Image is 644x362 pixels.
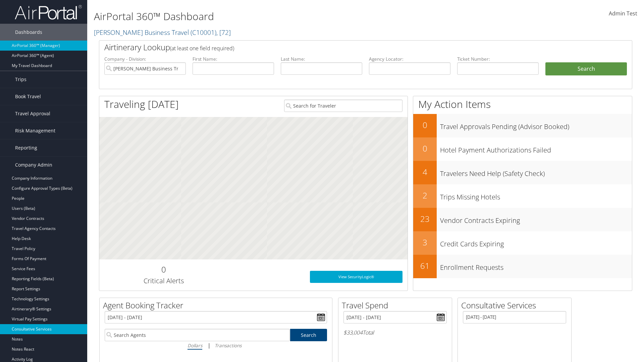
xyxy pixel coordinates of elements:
[15,88,41,105] span: Book Travel
[170,45,234,52] span: (at least one field required)
[187,342,202,349] i: Dollars
[104,264,223,275] h2: 0
[457,56,539,62] label: Ticket Number:
[15,157,52,173] span: Company Admin
[413,213,437,225] h2: 23
[413,237,437,248] h2: 3
[545,62,627,76] button: Search
[343,329,447,336] h6: Total
[440,213,632,225] h3: Vendor Contracts Expiring
[609,10,637,17] span: Admin Test
[413,97,632,111] h1: My Action Items
[440,259,632,272] h3: Enrollment Requests
[15,122,55,139] span: Risk Management
[105,341,327,350] div: |
[440,236,632,249] h3: Credit Cards Expiring
[413,208,632,231] a: 23Vendor Contracts Expiring
[216,28,231,37] span: , [ 72 ]
[15,71,26,88] span: Trips
[413,184,632,208] a: 2Trips Missing Hotels
[413,119,437,131] h2: 0
[191,28,216,37] span: ( C10001 )
[440,142,632,155] h3: Hotel Payment Authorizations Failed
[413,260,437,271] h2: 61
[284,100,402,112] input: Search for Traveler
[413,166,437,178] h2: 4
[440,189,632,202] h3: Trips Missing Hotels
[15,105,50,122] span: Travel Approval
[104,56,186,62] label: Company - Division:
[281,56,362,62] label: Last Name:
[369,56,450,62] label: Agency Locator:
[290,329,327,341] a: Search
[461,300,571,311] h2: Consultative Services
[342,300,452,311] h2: Travel Spend
[413,190,437,201] h2: 2
[440,166,632,178] h3: Travelers Need Help (Safety Check)
[413,143,437,154] h2: 0
[15,139,37,156] span: Reporting
[413,161,632,184] a: 4Travelers Need Help (Safety Check)
[609,3,637,24] a: Admin Test
[310,271,402,283] a: View SecurityLogic®
[413,137,632,161] a: 0Hotel Payment Authorizations Failed
[104,97,179,111] h1: Traveling [DATE]
[440,119,632,131] h3: Travel Approvals Pending (Advisor Booked)
[94,28,231,37] a: [PERSON_NAME] Business Travel
[105,329,290,341] input: Search Agents
[343,329,363,336] span: $33,004
[94,9,456,23] h1: AirPortal 360™ Dashboard
[413,255,632,278] a: 61Enrollment Requests
[413,114,632,137] a: 0Travel Approvals Pending (Advisor Booked)
[104,42,583,53] h2: Airtinerary Lookup
[193,56,274,62] label: First Name:
[413,231,632,255] a: 3Credit Cards Expiring
[15,24,42,41] span: Dashboards
[104,276,223,286] h3: Critical Alerts
[215,342,241,349] i: Transactions
[103,300,332,311] h2: Agent Booking Tracker
[15,4,82,20] img: airportal-logo.png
